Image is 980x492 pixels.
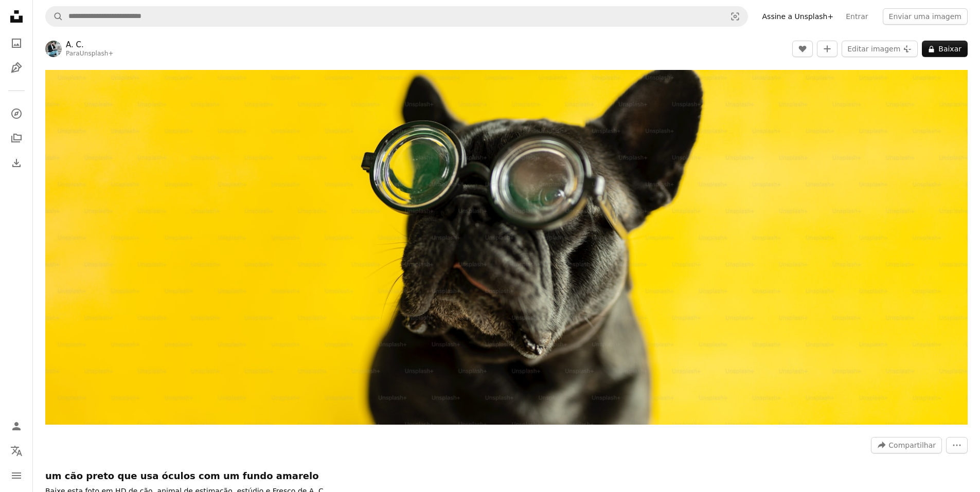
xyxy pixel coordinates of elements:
[46,7,63,26] button: Pesquise na Unsplash
[6,33,27,53] a: Fotos
[842,41,918,57] button: Editar imagem
[45,470,354,482] h1: um cão preto que usa óculos com um fundo amarelo
[6,58,27,78] a: Ilustrações
[45,70,968,425] img: um cão preto que usa óculos com um fundo amarelo
[6,465,27,486] button: Menu
[80,50,114,57] a: Unsplash+
[6,128,27,149] a: Coleções
[66,40,114,50] a: A. C.
[888,438,936,453] span: Compartilhar
[66,50,114,58] div: Para
[922,41,968,57] button: Baixar
[883,8,968,25] button: Enviar uma imagem
[6,416,27,436] a: Entrar / Cadastrar-se
[946,437,968,453] button: Mais ações
[45,6,748,27] form: Pesquise conteúdo visual em todo o site
[756,8,840,25] a: Assine a Unsplash+
[792,41,813,57] button: Curtir
[871,437,942,453] button: Compartilhar esta imagem
[6,103,27,124] a: Explorar
[45,41,62,57] img: Ir para o perfil de A. C.
[723,7,747,26] button: Pesquisa visual
[817,41,838,57] button: Adicionar à coleção
[45,70,968,425] button: Ampliar esta imagem
[6,153,27,173] a: Histórico de downloads
[840,8,874,25] a: Entrar
[6,441,27,461] button: Idioma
